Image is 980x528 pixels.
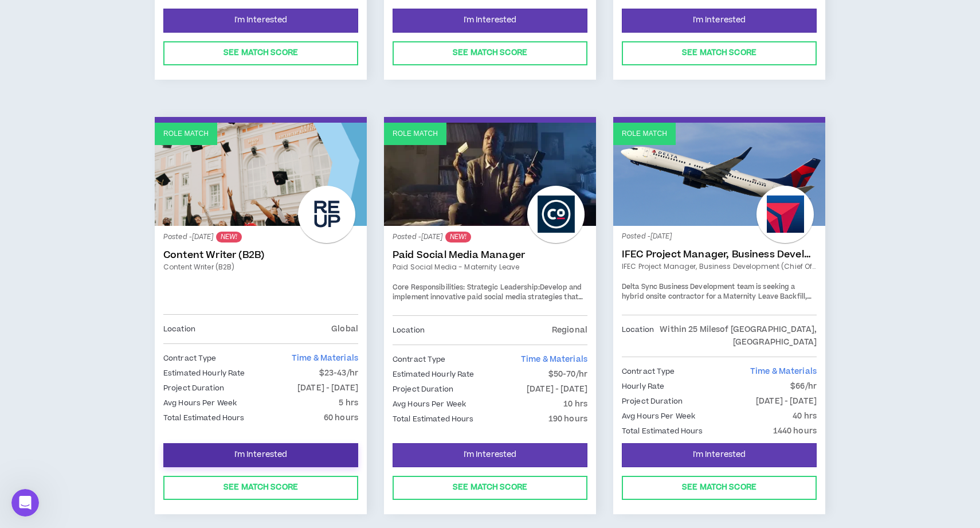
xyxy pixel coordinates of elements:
p: 1440 hours [773,425,817,437]
p: Global [331,323,358,335]
p: 40 hrs [793,410,817,423]
p: Total Estimated Hours [163,412,245,424]
p: Posted - [DATE] [163,232,358,243]
a: IFEC Project Manager, Business Development (Chief of Staff) [622,249,817,260]
button: I'm Interested [622,443,817,467]
iframe: Intercom live chat [11,489,39,517]
button: I'm Interested [163,443,358,467]
a: Role Match [613,123,825,226]
p: Project Duration [393,383,453,396]
p: 60 hours [324,412,358,424]
span: I'm Interested [464,449,517,460]
p: Contract Type [393,353,446,366]
a: Content Writer (B2B) [163,262,358,272]
p: Avg Hours Per Week [393,398,466,410]
span: Time & Materials [521,354,587,365]
button: I'm Interested [393,9,587,33]
sup: NEW! [445,232,471,243]
span: Time & Materials [750,366,817,377]
button: I'm Interested [393,443,587,467]
a: Role Match [384,123,596,226]
p: 10 hrs [563,398,587,410]
button: I'm Interested [622,9,817,33]
button: See Match Score [393,476,587,500]
sup: NEW! [216,232,242,243]
p: Role Match [163,128,209,139]
p: [DATE] - [DATE] [756,395,817,408]
p: Contract Type [622,365,675,378]
button: I'm Interested [163,9,358,33]
p: Location [622,323,654,349]
button: See Match Score [163,41,358,65]
span: Delta Sync Business Development team is seeking a hybrid onsite contractor for a Maternity Leave ... [622,282,812,322]
p: Contract Type [163,352,217,365]
p: Hourly Rate [622,380,664,393]
p: Within 25 Miles of [GEOGRAPHIC_DATA], [GEOGRAPHIC_DATA] [654,323,817,349]
p: Estimated Hourly Rate [393,368,475,381]
a: Role Match [155,123,367,226]
strong: Strategic Leadership: [467,283,540,292]
p: Avg Hours Per Week [622,410,695,423]
p: Role Match [393,128,438,139]
a: IFEC Project Manager, Business Development (Chief of Staff) [622,261,817,272]
span: I'm Interested [693,449,746,460]
p: $66/hr [790,380,817,393]
button: See Match Score [393,41,587,65]
p: Role Match [622,128,667,139]
a: Content Writer (B2B) [163,249,358,261]
p: Posted - [DATE] [393,232,587,243]
span: Time & Materials [292,353,358,364]
p: Regional [552,324,587,337]
p: Total Estimated Hours [622,425,703,437]
p: $23-43/hr [319,367,358,380]
span: I'm Interested [464,15,517,26]
button: See Match Score [163,476,358,500]
p: 190 hours [548,413,587,425]
button: See Match Score [622,476,817,500]
p: Location [393,324,425,337]
a: Paid Social Media Manager [393,249,587,261]
p: Project Duration [163,382,224,394]
span: I'm Interested [234,15,288,26]
p: 5 hrs [339,397,358,409]
button: See Match Score [622,41,817,65]
p: Location [163,323,195,335]
span: I'm Interested [693,15,746,26]
p: Avg Hours Per Week [163,397,237,409]
p: Project Duration [622,395,683,408]
p: Total Estimated Hours [393,413,474,425]
strong: Core Responsibilities: [393,283,465,292]
span: I'm Interested [234,449,288,460]
p: [DATE] - [DATE] [527,383,587,396]
p: $50-70/hr [548,368,587,381]
p: [DATE] - [DATE] [297,382,358,394]
p: Posted - [DATE] [622,232,817,242]
a: Paid Social Media - Maternity leave [393,262,587,272]
p: Estimated Hourly Rate [163,367,245,380]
